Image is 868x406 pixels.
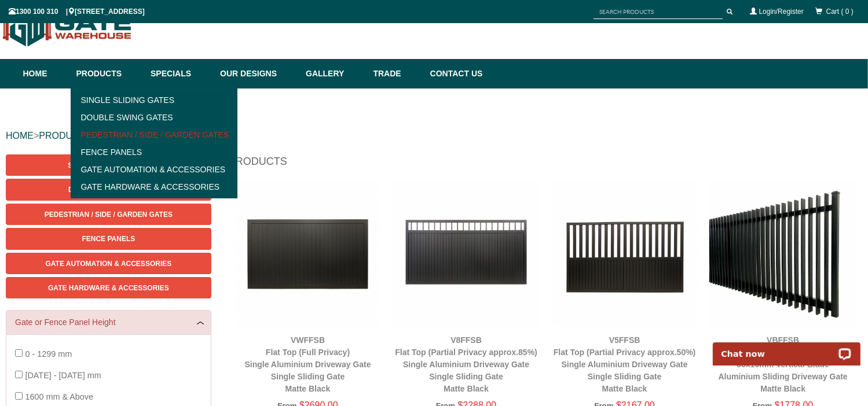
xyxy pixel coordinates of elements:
a: HOME [6,131,34,141]
a: Double Swing Gates [74,109,235,126]
span: Fence Panels [82,235,135,243]
span: Double Swing Gates [68,186,148,194]
a: Contact Us [424,59,483,88]
a: Gate Automation & Accessories [6,253,211,274]
a: Fence Panels [6,228,211,249]
a: Single Sliding Gates [6,154,211,176]
a: Login/Register [759,8,804,16]
span: 1600 mm & Above [25,392,93,401]
iframe: LiveChat chat widget [705,329,868,366]
a: Gate Hardware & Accessories [74,178,235,195]
span: Gate Hardware & Accessories [48,284,169,292]
a: V8FFSBFlat Top (Partial Privacy approx.85%)Single Aluminium Driveway GateSingle Sliding GateMatte... [395,335,537,393]
a: Gate Automation & Accessories [74,161,235,178]
span: 1300 100 310 | [STREET_ADDRESS] [9,8,145,16]
a: Home [23,59,71,88]
span: Pedestrian / Side / Garden Gates [45,211,173,219]
a: Double Swing Gates [6,179,211,200]
a: Pedestrian / Side / Garden Gates [6,204,211,225]
span: 0 - 1299 mm [25,349,72,359]
a: Trade [367,59,424,88]
span: Single Sliding Gates [68,161,149,169]
a: VWFFSBFlat Top (Full Privacy)Single Aluminium Driveway GateSingle Sliding GateMatte Black [244,335,371,393]
img: VWFFSB - Flat Top (Full Privacy) - Single Aluminium Driveway Gate - Single Sliding Gate - Matte B... [235,180,382,327]
img: V8FFSB - Flat Top (Partial Privacy approx.85%) - Single Aluminium Driveway Gate - Single Sliding ... [393,180,540,327]
a: Fence Panels [74,143,235,161]
a: Single Sliding Gates [74,91,235,109]
h1: Products [229,154,862,175]
div: > [6,117,862,154]
a: Specials [145,59,214,88]
a: Gate Hardware & Accessories [6,277,211,298]
input: SEARCH PRODUCTS [594,5,723,19]
a: Gate or Fence Panel Height [15,316,202,329]
span: Cart ( 0 ) [826,8,854,16]
span: Gate Automation & Accessories [45,260,171,268]
a: Products [71,59,145,88]
a: VBFFSBReady to Install Fully Welded 65x16mm Vertical BladeAluminium Sliding Driveway GateMatte Black [719,335,848,393]
span: [DATE] - [DATE] mm [25,371,101,380]
a: V5FFSBFlat Top (Partial Privacy approx.50%)Single Aluminium Driveway GateSingle Sliding GateMatte... [554,335,696,393]
a: Gallery [300,59,367,88]
a: PRODUCTS [39,131,91,141]
a: Pedestrian / Side / Garden Gates [74,126,235,143]
img: V5FFSB - Flat Top (Partial Privacy approx.50%) - Single Aluminium Driveway Gate - Single Sliding ... [551,180,698,327]
img: VBFFSB - Ready to Install Fully Welded 65x16mm Vertical Blade - Aluminium Sliding Driveway Gate -... [709,180,856,327]
a: Our Designs [214,59,300,88]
